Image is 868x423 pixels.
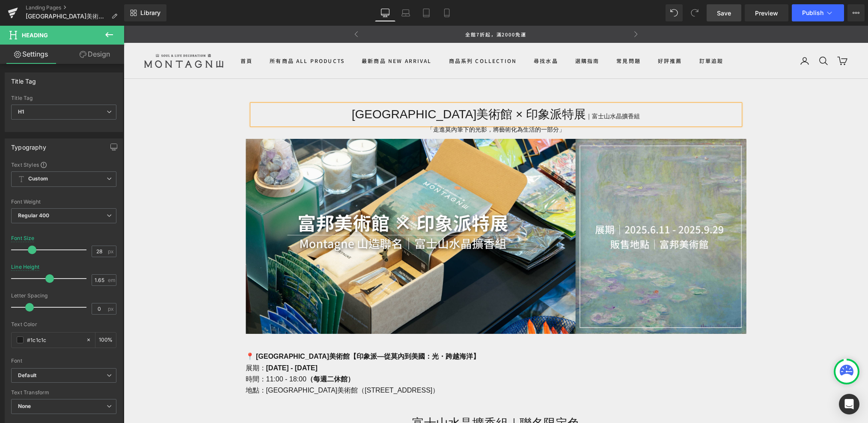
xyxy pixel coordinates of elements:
[22,32,48,39] span: Heading
[64,45,126,64] a: Design
[108,249,115,254] span: px
[11,161,116,168] div: Text Styles
[11,358,116,364] div: Font
[342,5,403,12] p: 全館7折起，滿2000免運
[745,4,788,21] a: Preview
[11,73,36,85] div: Title Tag
[676,30,724,40] nav: 次要導覽
[686,4,703,21] button: Redo
[534,31,559,39] a: 好評推薦
[410,31,434,39] summary: 尋找水晶
[452,31,476,39] summary: 選購指南
[117,31,129,39] a: 首頁
[437,4,457,21] a: Mobile
[462,87,516,94] span: ｜富士山水晶擴香組
[27,335,82,345] input: Color
[325,31,393,39] summary: 商品系列 Collection
[108,277,115,283] span: em
[11,321,116,327] div: Text Color
[11,95,116,101] div: Title Tag
[28,175,48,183] b: Custom
[95,333,116,348] div: %
[755,9,778,18] span: Preview
[576,31,600,39] a: 訂單追蹤
[132,327,356,334] strong: [GEOGRAPHIC_DATA]美術館【印象派—從莫內到美國：光・跨越海洋】
[666,4,683,21] button: Undo
[11,264,39,270] div: Line Height
[18,212,50,219] b: Regular 400
[117,31,659,39] nav: 主要導覽
[493,31,517,39] summary: 常見問題
[11,199,116,205] div: Font Weight
[717,9,731,18] span: Save
[122,337,623,348] p: 展期：
[124,4,166,21] a: New Library
[122,325,623,336] p: 📍
[228,82,462,95] span: [GEOGRAPHIC_DATA]美術館 × 印象派特展
[128,99,616,109] p: 「走進莫內筆下的光影，將藝術化為生活的一部分」
[11,293,116,299] div: Letter Spacing
[11,235,35,241] div: Font Size
[108,306,115,312] span: px
[122,359,623,370] p: 地點：[GEOGRAPHIC_DATA]美術館（[STREET_ADDRESS]）
[140,9,161,17] span: Library
[238,31,308,39] a: 最新商品 New Arrival
[18,403,31,409] b: None
[26,13,108,20] span: [GEOGRAPHIC_DATA]美術館 × 印象派特展
[11,390,116,396] div: Text Transform
[802,9,823,16] span: Publish
[792,4,844,21] button: Publish
[26,4,124,11] a: Landing Pages
[847,4,865,21] button: More
[183,350,231,357] strong: （每週二休館）
[11,139,46,151] div: Typography
[416,4,437,21] a: Tablet
[18,372,36,379] i: Default
[143,339,194,346] strong: [DATE] - [DATE]
[839,394,859,414] div: Open Intercom Messenger
[375,4,395,21] a: Desktop
[288,391,456,404] span: 富士山水晶擴香組｜聯名限定色
[18,108,24,115] b: H1
[395,4,416,21] a: Laptop
[122,348,623,359] p: 時間：11:00 - 18:00
[146,31,221,39] a: 所有商品 All Products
